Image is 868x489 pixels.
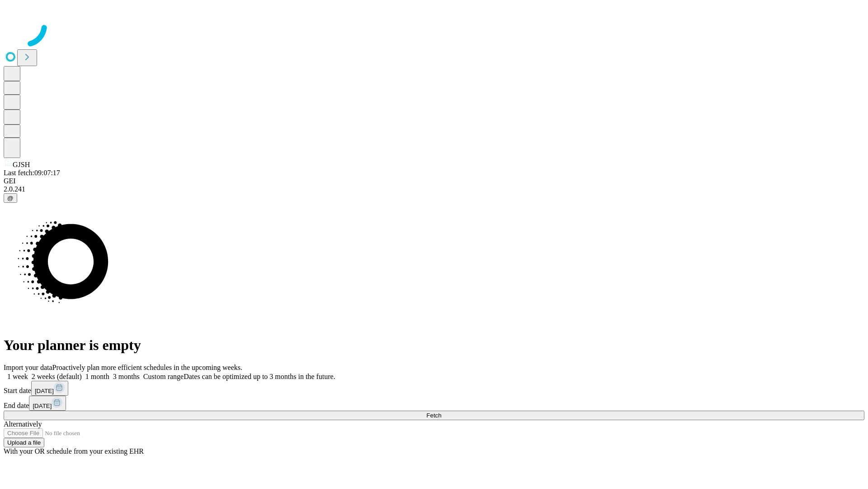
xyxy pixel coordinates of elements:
[4,364,52,371] span: Import your data
[143,373,184,380] span: Custom range
[85,373,109,380] span: 1 month
[52,364,242,371] span: Proactively plan more efficient schedules in the upcoming weeks.
[32,373,82,380] span: 2 weeks (default)
[31,381,68,396] button: [DATE]
[4,381,864,396] div: Start date
[4,438,44,447] button: Upload a file
[4,185,864,193] div: 2.0.241
[4,177,864,185] div: GEI
[33,403,52,409] span: [DATE]
[13,161,30,168] span: GJSH
[4,396,864,411] div: End date
[4,169,60,177] span: Last fetch: 09:07:17
[7,195,14,201] span: @
[4,447,144,455] span: With your OR schedule from your existing EHR
[29,396,66,411] button: [DATE]
[4,337,864,354] h1: Your planner is empty
[35,388,54,394] span: [DATE]
[4,193,17,203] button: @
[113,373,140,380] span: 3 months
[4,411,864,420] button: Fetch
[7,373,28,380] span: 1 week
[4,420,42,428] span: Alternatively
[184,373,335,380] span: Dates can be optimized up to 3 months in the future.
[426,412,441,419] span: Fetch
